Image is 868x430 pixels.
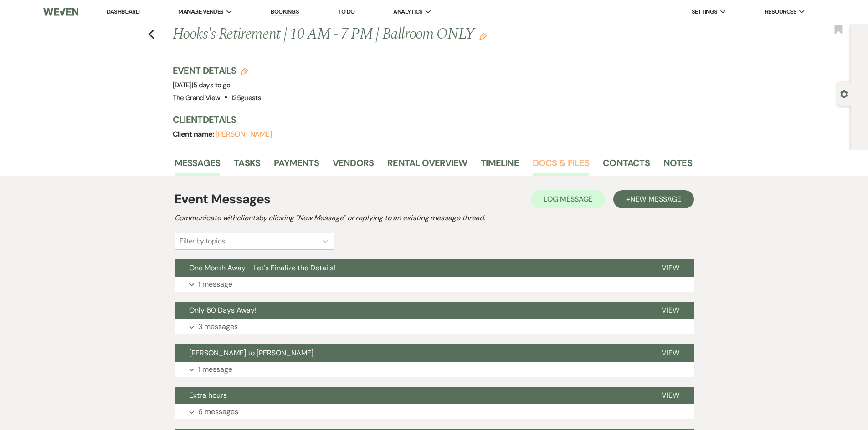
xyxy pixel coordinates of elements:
[198,278,232,290] p: 1 message
[175,387,647,404] button: Extra hours
[663,156,692,176] a: Notes
[630,194,681,204] span: New Message
[603,156,650,176] a: Contacts
[531,190,605,208] button: Log Message
[175,277,694,292] button: 1 message
[393,7,422,16] span: Analytics
[192,81,231,90] span: |
[533,156,589,176] a: Docs & Files
[481,156,519,176] a: Timeline
[333,156,374,176] a: Vendors
[274,156,319,176] a: Payments
[647,387,694,404] button: View
[180,236,228,247] div: Filter by topics...
[173,129,216,139] span: Client name:
[175,190,271,209] h1: Event Messages
[189,390,227,400] span: Extra hours
[647,302,694,319] button: View
[107,8,139,15] a: Dashboard
[175,212,694,223] h2: Communicate with clients by clicking "New Message" or replying to an existing message thread.
[692,7,718,16] span: Settings
[189,348,313,358] span: [PERSON_NAME] to [PERSON_NAME]
[647,259,694,277] button: View
[231,93,261,102] span: 125 guests
[234,156,260,176] a: Tasks
[173,113,683,126] h3: Client Details
[175,404,694,420] button: 6 messages
[662,390,679,400] span: View
[173,24,581,46] h1: Hooks's Retirement | 10 AM - 7 PM | Ballroom ONLY
[175,156,221,176] a: Messages
[173,93,221,102] span: The Grand View
[216,131,272,138] button: [PERSON_NAME]
[840,89,848,98] button: Open lead details
[189,263,335,273] span: One Month Away - Let's Finalize the Details!
[613,190,693,208] button: +New Message
[189,305,257,315] span: Only 60 Days Away!
[271,8,299,16] a: Bookings
[544,194,592,204] span: Log Message
[662,348,679,358] span: View
[175,362,694,377] button: 1 message
[43,2,78,21] img: Weven Logo
[193,81,230,90] span: 5 days to go
[173,81,231,90] span: [DATE]
[647,344,694,362] button: View
[175,344,647,362] button: [PERSON_NAME] to [PERSON_NAME]
[387,156,467,176] a: Rental Overview
[175,259,647,277] button: One Month Away - Let's Finalize the Details!
[198,364,232,375] p: 1 message
[662,263,679,273] span: View
[198,321,238,333] p: 3 messages
[178,7,223,16] span: Manage Venues
[198,406,238,418] p: 6 messages
[479,32,487,40] button: Edit
[173,64,262,77] h3: Event Details
[765,7,796,16] span: Resources
[338,8,354,15] a: To Do
[662,305,679,315] span: View
[175,302,647,319] button: Only 60 Days Away!
[175,319,694,334] button: 3 messages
